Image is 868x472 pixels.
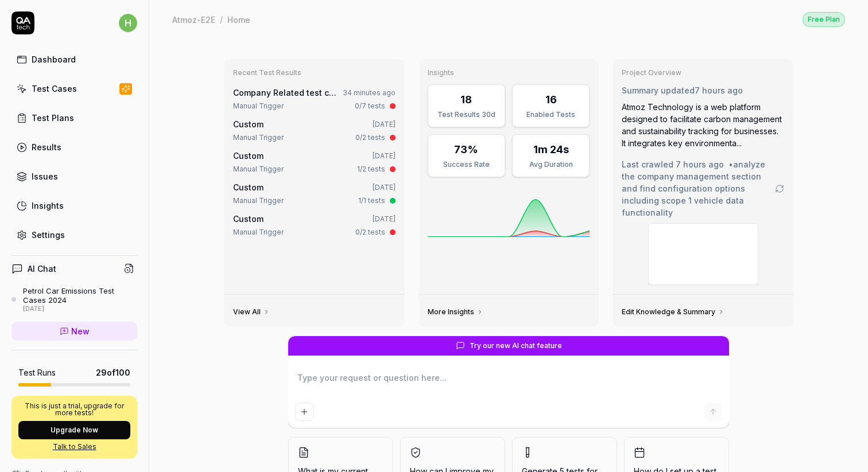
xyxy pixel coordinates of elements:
[622,85,695,95] span: Summary updated
[358,196,385,206] div: 1/1 tests
[460,92,472,107] div: 18
[18,442,130,452] a: Talk to Sales
[11,136,137,158] a: Results
[233,68,396,77] h3: Recent Test Results
[119,14,137,32] span: h
[231,147,398,177] a: Custom[DATE]Manual Trigger1/2 tests
[355,101,385,111] div: 0/7 tests
[11,107,137,129] a: Test Plans
[649,224,758,284] img: Screenshot
[357,164,385,174] div: 1/2 tests
[545,92,557,107] div: 16
[233,151,263,161] span: Custom
[295,403,313,421] button: Add attachment
[622,158,775,219] span: Last crawled
[775,184,784,193] a: Go to crawling settings
[435,159,498,170] div: Success Rate
[172,14,215,25] div: Atmoz-E2E
[520,159,582,170] div: Avg Duration
[71,325,90,337] span: New
[435,110,498,120] div: Test Results 30d
[18,421,130,439] button: Upgrade Now
[32,170,58,182] div: Issues
[32,200,64,212] div: Insights
[373,214,396,223] time: [DATE]
[622,307,724,317] a: Edit Knowledge & Summary
[32,229,65,241] div: Settings
[23,286,137,305] div: Petrol Car Emissions Test Cases 2024
[233,182,263,192] span: Custom
[220,14,223,25] div: /
[233,307,270,317] a: View All
[11,286,137,313] a: Petrol Car Emissions Test Cases 2024[DATE]
[803,12,845,27] div: Free Plan
[428,307,483,317] a: More Insights
[11,165,137,188] a: Issues
[231,84,398,114] a: Company Related test cases34 minutes agoManual Trigger0/7 tests
[622,68,784,77] h3: Project Overview
[11,77,137,100] a: Test Cases
[233,196,284,206] div: Manual Trigger
[233,119,263,129] span: Custom
[695,85,743,95] time: 7 hours ago
[233,227,284,237] div: Manual Trigger
[676,159,724,169] time: 7 hours ago
[343,88,396,97] time: 34 minutes ago
[231,210,398,240] a: Custom[DATE]Manual Trigger0/2 tests
[233,132,284,143] div: Manual Trigger
[32,141,61,153] div: Results
[622,159,765,217] span: • analyze the company management section and find configuration options including scope 1 vehicle...
[470,341,562,351] span: Try our new AI chat feature
[233,101,284,111] div: Manual Trigger
[622,101,784,149] div: Atmoz Technology is a web platform designed to facilitate carbon management and sustainability tr...
[233,164,284,174] div: Manual Trigger
[32,112,74,124] div: Test Plans
[803,11,845,27] button: Free Plan
[18,403,130,416] p: This is just a trial, upgrade for more tests!
[227,14,250,25] div: Home
[231,179,398,208] a: Custom[DATE]Manual Trigger1/1 tests
[96,366,130,379] span: 29 of 100
[11,194,137,217] a: Insights
[32,83,77,95] div: Test Cases
[373,120,396,128] time: [DATE]
[32,53,76,65] div: Dashboard
[533,142,569,157] div: 1m 24s
[233,88,348,97] a: Company Related test cases
[119,11,137,34] button: h
[428,68,590,77] h3: Insights
[23,305,137,313] div: [DATE]
[520,110,582,120] div: Enabled Tests
[28,263,56,275] h4: AI Chat
[373,151,396,160] time: [DATE]
[11,48,137,71] a: Dashboard
[355,227,385,237] div: 0/2 tests
[355,132,385,143] div: 0/2 tests
[454,142,478,157] div: 73%
[18,368,56,378] h5: Test Runs
[233,214,263,224] span: Custom
[11,224,137,246] a: Settings
[11,322,137,341] a: New
[231,116,398,145] a: Custom[DATE]Manual Trigger0/2 tests
[373,183,396,192] time: [DATE]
